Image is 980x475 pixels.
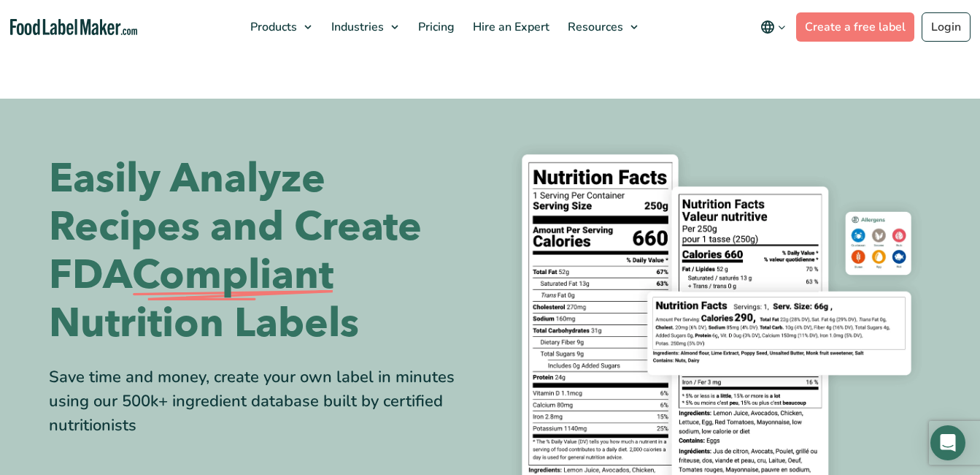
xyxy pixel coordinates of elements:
[49,155,479,348] h1: Easily Analyze Recipes and Create FDA Nutrition Labels
[563,19,625,35] span: Resources
[327,19,385,35] span: Industries
[930,425,965,460] div: Open Intercom Messenger
[246,19,298,35] span: Products
[132,251,333,300] span: Compliant
[414,19,456,35] span: Pricing
[468,19,551,35] span: Hire an Expert
[796,12,914,42] a: Create a free label
[922,12,971,42] a: Login
[49,365,479,438] div: Save time and money, create your own label in minutes using our 500k+ ingredient database built b...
